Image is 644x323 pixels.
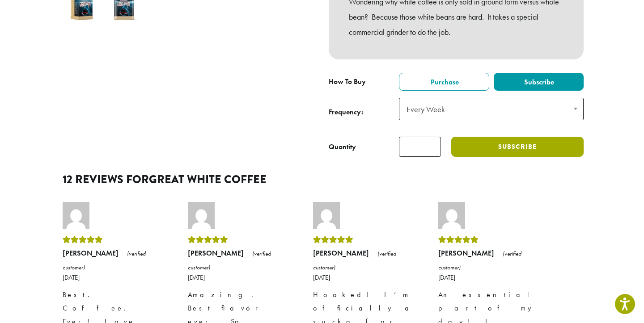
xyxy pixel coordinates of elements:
span: Frequency: [329,107,399,117]
button: Subscribe [451,137,584,157]
time: [DATE] [188,274,291,281]
em: (verified customer) [313,250,396,271]
input: Product quantity [399,137,441,157]
h2: 12 reviews for [63,173,581,186]
div: Rated 5 out of 5 [313,233,416,247]
span: How To Buy [329,77,366,86]
span: Every Week [403,101,454,118]
em: (verified customer) [63,250,146,271]
strong: [PERSON_NAME] [313,248,369,258]
strong: [PERSON_NAME] [438,248,494,258]
span: Purchase [429,77,459,87]
em: (verified customer) [188,250,271,271]
span: Great White Coffee [149,171,267,188]
strong: [PERSON_NAME] [63,248,119,258]
time: [DATE] [63,274,165,281]
div: Rated 5 out of 5 [188,233,291,247]
time: [DATE] [438,274,541,281]
span: Every Week [399,98,584,120]
em: (verified customer) [438,250,521,271]
div: Rated 5 out of 5 [63,233,165,247]
strong: [PERSON_NAME] [188,248,244,258]
div: Rated 5 out of 5 [438,233,541,247]
span: Subscribe [523,77,554,87]
div: Quantity [329,142,356,152]
time: [DATE] [313,274,416,281]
